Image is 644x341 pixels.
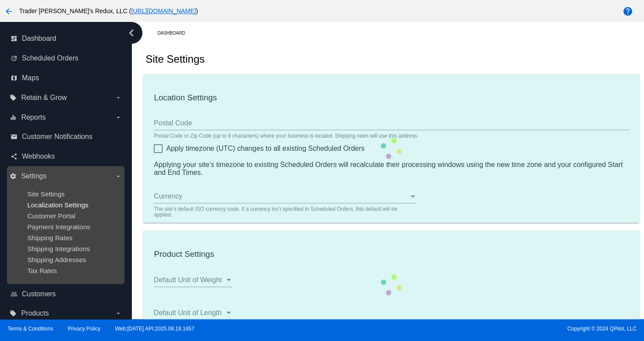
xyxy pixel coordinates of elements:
[27,256,86,263] a: Shipping Addresses
[22,133,92,141] span: Customer Notifications
[11,35,18,42] i: dashboard
[11,133,18,140] i: email
[11,287,122,301] a: people_outline Customers
[21,172,46,180] span: Settings
[115,114,122,121] i: arrow_drop_down
[21,309,49,317] span: Products
[27,234,72,242] a: Shipping Rates
[27,212,75,220] a: Customer Portal
[11,149,122,163] a: share Webhooks
[10,173,17,180] i: settings
[19,7,198,14] span: Trader [PERSON_NAME]'s Redux, LLC ( )
[115,173,122,180] i: arrow_drop_down
[115,326,195,332] a: Web:[DATE] API:2025.08.19.1657
[11,153,18,160] i: share
[124,26,138,40] i: chevron_left
[329,326,637,332] span: Copyright © 2024 QPilot, LLC
[4,6,14,17] mat-icon: arrow_back
[22,35,56,43] span: Dashboard
[22,153,55,160] span: Webhooks
[21,114,46,121] span: Reports
[10,310,17,317] i: local_offer
[11,130,122,144] a: email Customer Notifications
[22,54,78,62] span: Scheduled Orders
[22,74,39,82] span: Maps
[115,94,122,101] i: arrow_drop_down
[623,6,633,17] mat-icon: help
[115,310,122,317] i: arrow_drop_down
[27,267,57,274] a: Tax Rates
[131,7,196,14] a: [URL][DOMAIN_NAME]
[11,55,18,62] i: update
[27,201,88,209] a: Localization Settings
[27,223,90,231] a: Payment Integrations
[27,245,90,252] a: Shipping Integrations
[11,51,122,65] a: update Scheduled Orders
[11,32,122,46] a: dashboard Dashboard
[27,190,64,198] a: Site Settings
[11,75,18,82] i: map
[11,71,122,85] a: map Maps
[10,114,17,121] i: equalizer
[157,26,193,40] a: Dashboard
[10,94,17,101] i: local_offer
[22,290,56,298] span: Customers
[68,326,101,332] a: Privacy Policy
[11,291,18,298] i: people_outline
[7,326,53,332] a: Terms & Conditions
[145,53,205,65] h2: Site Settings
[21,94,67,102] span: Retain & Grow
